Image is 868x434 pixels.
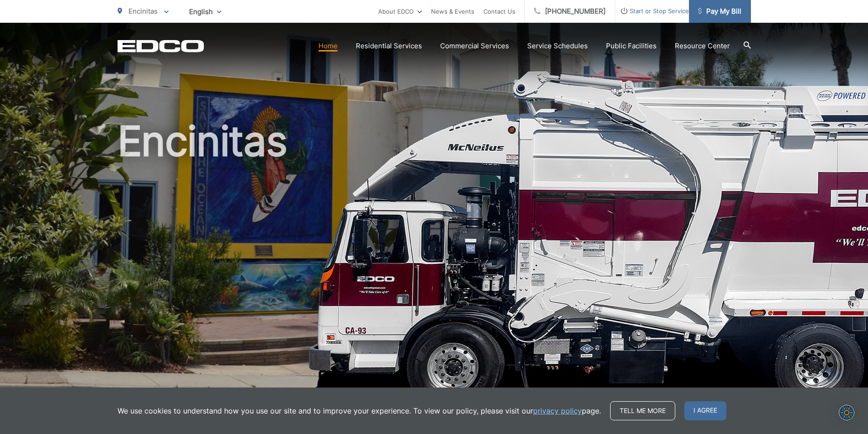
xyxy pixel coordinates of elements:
[118,118,751,407] h1: Encinitas
[610,401,675,420] a: Tell me more
[698,6,741,17] span: Pay My Bill
[483,6,515,17] a: Contact Us
[440,41,509,51] a: Commercial Services
[533,405,582,416] a: privacy policy
[318,41,338,51] a: Home
[356,41,422,51] a: Residential Services
[128,7,158,15] span: Encinitas
[675,41,730,51] a: Resource Center
[431,6,474,17] a: News & Events
[684,401,726,420] span: I agree
[378,6,422,17] a: About EDCO
[606,41,657,51] a: Public Facilities
[118,40,204,52] a: EDCD logo. Return to the homepage.
[182,4,228,20] span: English
[118,405,601,416] p: We use cookies to understand how you use our site and to improve your experience. To view our pol...
[527,41,588,51] a: Service Schedules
